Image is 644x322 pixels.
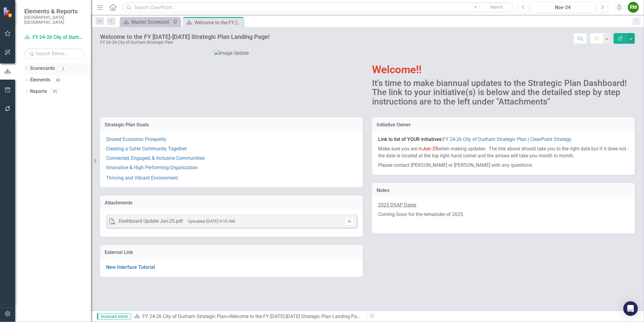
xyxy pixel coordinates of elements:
[3,7,14,18] img: ClearPoint Strategy
[106,155,205,161] a: Connected, Engaged, & Inclusive Communities
[481,3,512,12] button: Search
[106,264,155,270] a: New Interface Tutorial
[378,144,629,161] p: Make sure you are in when making updates. The link above should take you to the right date but if...
[628,2,639,13] button: RM
[119,218,183,225] div: Dashboard Update Jun-25.pdf
[100,33,270,40] div: Welcome to the FY [DATE]-[DATE] Strategic Plan Landing Page!
[194,19,242,26] div: Welcome to the FY [DATE]-[DATE] Strategic Plan Landing Page!
[106,175,178,181] a: Thriving and Vibrant Environment
[30,88,47,95] a: Reports
[378,161,629,169] p: Please contact [PERSON_NAME] or [PERSON_NAME] with any questions.
[533,4,593,11] div: Nov-24
[443,136,572,142] a: FY 24-26 City of Durham Strategic Plan | ClearPoint Strategy
[422,146,438,152] strong: Jun-25
[623,301,638,316] div: Open Intercom Messenger
[24,34,85,41] a: FY 24-26 City of Durham Strategic Plan
[24,8,85,15] span: Elements & Reports
[58,66,68,71] div: 2
[377,188,630,193] h3: Notes
[105,200,358,206] h3: Attachments
[229,313,363,319] div: Welcome to the FY [DATE]-[DATE] Strategic Plan Landing Page!
[106,165,198,170] a: Innovative & High Performing Organization
[188,219,235,224] small: Uploaded [DATE] 9:10 AM
[123,2,513,13] input: Search ClearPoint...
[214,50,249,57] img: Image Update
[105,250,358,255] h3: External Link
[53,77,63,83] div: 86
[24,48,85,59] input: Search Below...
[50,89,60,94] div: 45
[121,18,171,26] a: Master Scorecard
[134,313,363,320] div: »
[372,63,421,76] span: Welcome!!
[490,5,503,9] span: Search
[372,79,635,107] h2: It's time to make biannual updates to the Strategic Plan Dashboard! The link to your initiative(s...
[106,136,166,142] a: Shared Economic Prosperity
[378,202,416,208] u: 2025 DSAP Dates
[378,136,572,142] span: Link to list of YOUR initiatives:
[106,146,187,152] a: Creating a Safer Community Together
[97,313,131,320] span: Scorecard Admin
[143,313,226,319] a: FY 24-26 City of Durham Strategic Plan
[131,18,171,26] div: Master Scorecard
[24,15,85,25] small: [GEOGRAPHIC_DATA], [GEOGRAPHIC_DATA]
[100,40,270,45] div: FY 24-26 City of Durham Strategic Plan
[30,77,50,84] a: Elements
[377,122,630,128] h3: Initiative Owner
[30,65,55,72] a: Scorecards
[105,122,358,128] h3: Strategic Plan Goals
[378,210,629,219] p: Coming Soon for the remainder of 2025
[531,2,595,13] button: Nov-24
